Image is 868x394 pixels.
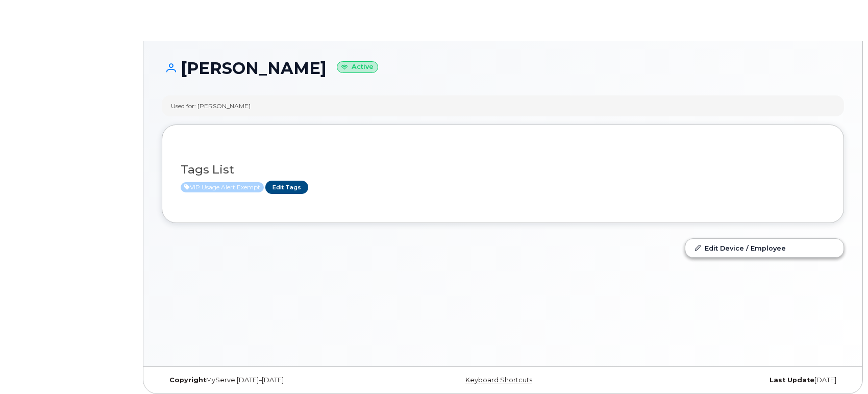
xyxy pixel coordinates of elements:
[616,376,844,384] div: [DATE]
[265,181,308,193] a: Edit Tags
[465,376,532,384] a: Keyboard Shortcuts
[685,239,844,257] a: Edit Device / Employee
[337,61,378,73] small: Active
[770,376,814,384] strong: Last Update
[169,376,206,384] strong: Copyright
[162,59,844,77] h1: [PERSON_NAME]
[181,182,264,192] span: Active
[181,163,825,176] h3: Tags List
[162,376,389,384] div: MyServe [DATE]–[DATE]
[171,102,251,110] div: Used for: [PERSON_NAME]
